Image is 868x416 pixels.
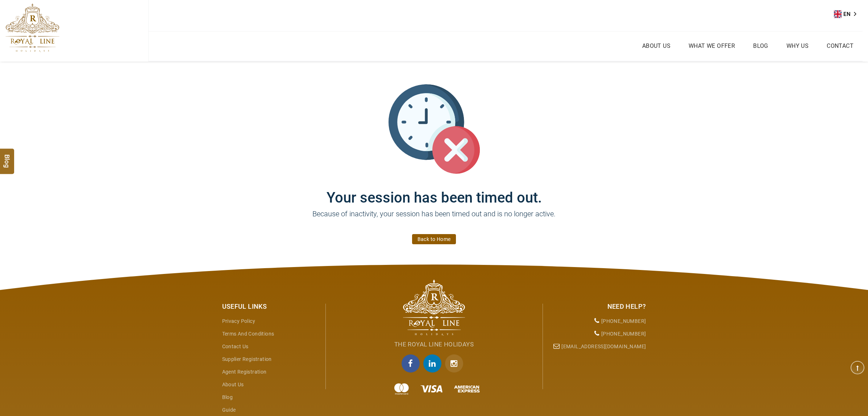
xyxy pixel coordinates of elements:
a: Instagram [445,354,467,373]
h1: Your session has been timed out. [217,175,652,206]
a: Why Us [785,41,810,51]
a: Blog [751,41,770,51]
span: The Royal Line Holidays [394,341,474,348]
a: Privacy Policy [222,318,256,324]
a: EN [834,9,861,20]
a: facebook [402,354,423,373]
iframe: chat widget [823,371,868,405]
a: Contact [825,41,855,51]
a: Contact Us [222,344,249,349]
a: Back to Home [412,234,456,244]
li: [PHONE_NUMBER] [548,328,646,340]
span: Blog [3,154,12,160]
div: Useful Links [222,302,320,311]
a: linkedin [423,354,445,373]
a: Agent Registration [222,369,267,375]
a: Blog [222,394,233,400]
aside: Language selected: English [834,9,861,20]
a: About Us [222,382,244,387]
p: Because of inactivity, your session has been timed out and is no longer active. [217,208,652,230]
a: guide [222,407,236,413]
div: Need Help? [548,302,646,311]
a: Terms and Conditions [222,331,274,337]
div: Language [834,9,861,20]
a: What we Offer [687,41,737,51]
a: About Us [640,41,672,51]
li: [PHONE_NUMBER] [548,315,646,328]
img: The Royal Line Holidays [403,279,465,336]
img: session_time_out.svg [389,83,480,175]
a: [EMAIL_ADDRESS][DOMAIN_NAME] [561,344,646,349]
img: The Royal Line Holidays [5,3,59,52]
a: Supplier Registration [222,356,272,362]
